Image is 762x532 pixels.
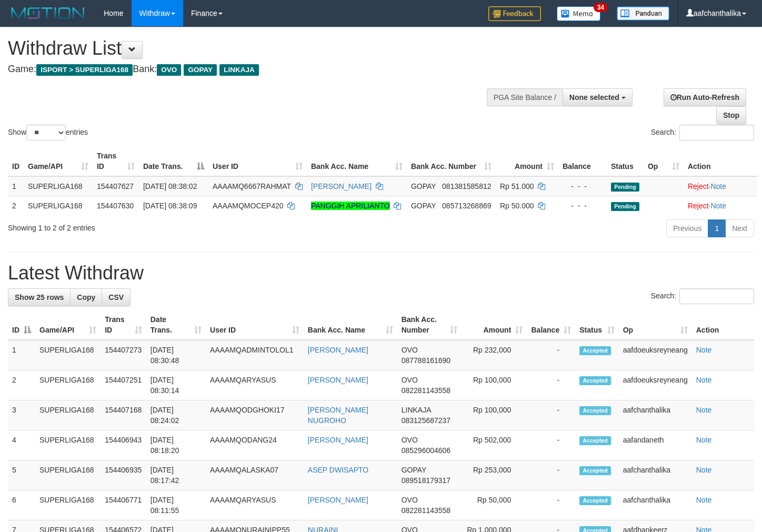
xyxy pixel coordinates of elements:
[8,38,497,59] h1: Withdraw List
[308,406,368,425] a: [PERSON_NAME] NUGROHO
[8,196,24,215] td: 2
[206,310,304,340] th: User ID: activate to sort column ascending
[688,182,709,190] a: Reject
[496,146,558,176] th: Amount: activate to sort column ascending
[24,196,93,215] td: SUPERLIGA168
[696,406,712,414] a: Note
[8,310,35,340] th: ID: activate to sort column descending
[93,146,139,176] th: Trans ID: activate to sort column ascending
[487,88,563,106] div: PGA Site Balance /
[146,490,206,520] td: [DATE] 08:11:55
[462,490,527,520] td: Rp 50,000
[611,202,639,211] span: Pending
[462,370,527,400] td: Rp 100,000
[24,146,93,176] th: Game/API: activate to sort column ascending
[311,202,390,210] a: PANGGIH APRILIANTO
[8,218,309,233] div: Showing 1 to 2 of 2 entries
[617,6,669,21] img: panduan.png
[206,340,304,370] td: AAAAMQADMINTOLOL1
[462,460,527,490] td: Rp 253,000
[710,202,726,210] a: Note
[101,490,146,520] td: 154406771
[35,430,101,460] td: SUPERLIGA168
[311,182,372,190] a: [PERSON_NAME]
[206,370,304,400] td: AAAAMQARYASUS
[8,146,24,176] th: ID
[563,181,603,192] div: - - -
[206,400,304,430] td: AAAAMQODGHOKI17
[35,370,101,400] td: SUPERLIGA168
[708,219,726,237] a: 1
[527,340,575,370] td: -
[8,430,35,460] td: 4
[219,64,259,76] span: LINKAJA
[579,406,611,415] span: Accepted
[619,460,692,490] td: aafchanthalika
[619,430,692,460] td: aafandaneth
[402,406,431,414] span: LINKAJA
[594,3,608,12] span: 34
[139,146,208,176] th: Date Trans.: activate to sort column descending
[402,466,426,474] span: GOPAY
[108,293,124,302] span: CSV
[619,490,692,520] td: aafchanthalika
[579,466,611,475] span: Accepted
[157,64,181,76] span: OVO
[8,64,497,75] h4: Game: Bank:
[146,400,206,430] td: [DATE] 08:24:02
[462,310,527,340] th: Amount: activate to sort column ascending
[500,202,534,210] span: Rp 50.000
[488,6,541,21] img: Feedback.jpg
[101,400,146,430] td: 154407168
[644,146,684,176] th: Op: activate to sort column ascending
[35,490,101,520] td: SUPERLIGA168
[696,346,712,354] a: Note
[143,182,197,190] span: [DATE] 08:38:02
[684,146,757,176] th: Action
[679,125,754,140] input: Search:
[8,288,71,306] a: Show 25 rows
[696,496,712,504] a: Note
[563,88,633,106] button: None selected
[402,496,418,504] span: OVO
[666,219,708,237] a: Previous
[462,340,527,370] td: Rp 232,000
[442,182,491,190] span: Copy 081381585812 to clipboard
[26,125,66,140] select: Showentries
[527,400,575,430] td: -
[619,400,692,430] td: aafchanthalika
[36,64,133,76] span: ISPORT > SUPERLIGA168
[35,400,101,430] td: SUPERLIGA168
[619,340,692,370] td: aafdoeuksreyneang
[8,370,35,400] td: 2
[308,466,368,474] a: ASEP DWISAPTO
[213,202,284,210] span: AAAAMQMOCEP420
[716,106,746,124] a: Stop
[696,436,712,444] a: Note
[8,460,35,490] td: 5
[563,200,603,211] div: - - -
[558,146,607,176] th: Balance
[146,460,206,490] td: [DATE] 08:17:42
[442,202,491,210] span: Copy 085713268869 to clipboard
[684,196,757,215] td: ·
[308,436,368,444] a: [PERSON_NAME]
[304,310,397,340] th: Bank Acc. Name: activate to sort column ascending
[397,310,462,340] th: Bank Acc. Number: activate to sort column ascending
[77,293,95,302] span: Copy
[101,460,146,490] td: 154406935
[402,476,450,485] span: Copy 089518179317 to clipboard
[8,490,35,520] td: 6
[402,506,450,515] span: Copy 082281143558 to clipboard
[557,6,601,21] img: Button%20Memo.svg
[500,182,534,190] span: Rp 51.000
[15,293,64,302] span: Show 25 rows
[184,64,217,76] span: GOPAY
[35,340,101,370] td: SUPERLIGA168
[651,125,754,140] label: Search:
[206,490,304,520] td: AAAAMQARYASUS
[70,288,102,306] a: Copy
[402,346,418,354] span: OVO
[688,202,709,210] a: Reject
[575,310,619,340] th: Status: activate to sort column ascending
